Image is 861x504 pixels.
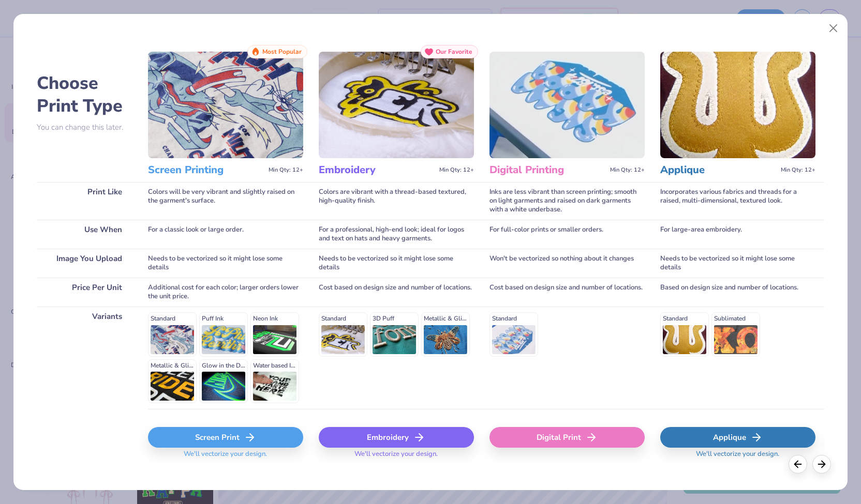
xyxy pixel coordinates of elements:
[489,52,645,158] img: Digital Printing
[319,249,474,278] div: Needs to be vectorized so it might lose some details
[319,163,435,177] h3: Embroidery
[148,182,303,220] div: Colors will be very vibrant and slightly raised on the garment's surface.
[37,123,132,132] p: You can change this later.
[319,220,474,249] div: For a professional, high-end look; ideal for logos and text on hats and heavy garments.
[489,220,645,249] div: For full-color prints or smaller orders.
[37,182,132,220] div: Print Like
[824,19,843,38] button: Close
[319,427,474,448] div: Embroidery
[319,52,474,158] img: Embroidery
[781,166,815,174] span: Min Qty: 12+
[148,278,303,307] div: Additional cost for each color; larger orders lower the unit price.
[262,48,302,55] span: Most Popular
[692,450,783,465] span: We'll vectorize your design.
[269,166,303,174] span: Min Qty: 12+
[660,220,815,249] div: For large-area embroidery.
[660,52,815,158] img: Applique
[319,278,474,307] div: Cost based on design size and number of locations.
[660,427,815,448] div: Applique
[610,166,645,174] span: Min Qty: 12+
[148,220,303,249] div: For a classic look or large order.
[350,450,442,465] span: We'll vectorize your design.
[319,182,474,220] div: Colors are vibrant with a thread-based textured, high-quality finish.
[489,182,645,220] div: Inks are less vibrant than screen printing; smooth on light garments and raised on dark garments ...
[660,182,815,220] div: Incorporates various fabrics and threads for a raised, multi-dimensional, textured look.
[489,249,645,278] div: Won't be vectorized so nothing about it changes
[489,163,606,177] h3: Digital Printing
[37,72,132,117] h2: Choose Print Type
[148,249,303,278] div: Needs to be vectorized so it might lose some details
[660,249,815,278] div: Needs to be vectorized so it might lose some details
[148,427,303,448] div: Screen Print
[37,249,132,278] div: Image You Upload
[660,278,815,307] div: Based on design size and number of locations.
[489,427,645,448] div: Digital Print
[489,278,645,307] div: Cost based on design size and number of locations.
[37,307,132,409] div: Variants
[148,52,303,158] img: Screen Printing
[660,163,777,177] h3: Applique
[439,166,474,174] span: Min Qty: 12+
[37,278,132,307] div: Price Per Unit
[37,220,132,249] div: Use When
[180,450,271,465] span: We'll vectorize your design.
[148,163,264,177] h3: Screen Printing
[436,48,472,55] span: Our Favorite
